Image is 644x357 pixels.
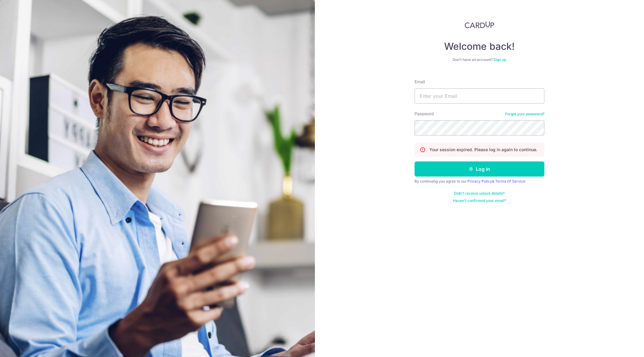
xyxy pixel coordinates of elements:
[415,88,544,104] input: Enter your Email
[415,161,544,177] button: Log in
[415,111,434,117] label: Password
[415,179,544,184] div: By continuing you agree to our &
[493,57,506,62] a: Sign up
[495,179,525,183] a: Terms Of Service
[505,112,544,116] a: Forgot your password?
[454,191,505,196] a: Didn't receive unlock details?
[415,57,544,62] div: Don’t have an account?
[415,79,425,85] label: Email
[453,198,506,203] a: Haven't confirmed your email?
[465,21,494,28] img: CardUp Logo
[415,40,544,53] h4: Welcome back!
[429,147,537,153] p: Your session expired. Please log in again to continue.
[467,179,492,183] a: Privacy Policy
